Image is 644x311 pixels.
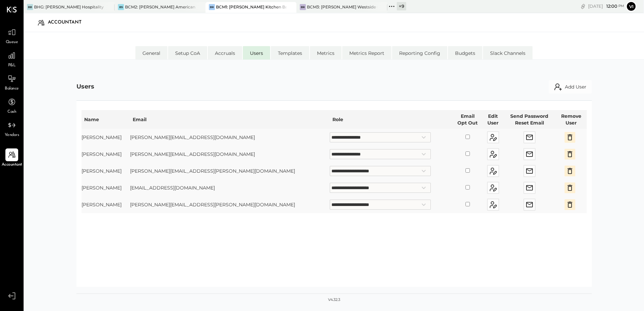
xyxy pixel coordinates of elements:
[549,80,592,94] button: Add User
[483,110,503,129] th: Edit User
[125,4,195,10] div: BCM2: [PERSON_NAME] American Cooking
[448,46,482,60] li: Budgets
[135,46,167,60] li: General
[8,63,16,69] span: P&L
[392,46,447,60] li: Reporting Config
[2,162,22,168] span: Accountant
[130,129,330,146] td: [PERSON_NAME][EMAIL_ADDRESS][DOMAIN_NAME]
[130,196,330,213] td: [PERSON_NAME][EMAIL_ADDRESS][PERSON_NAME][DOMAIN_NAME]
[208,46,242,60] li: Accruals
[216,4,286,10] div: BCM1: [PERSON_NAME] Kitchen Bar Market
[209,4,215,10] div: BR
[27,4,33,10] div: BB
[7,109,16,115] span: Cash
[82,179,130,196] td: [PERSON_NAME]
[342,46,391,60] li: Metrics Report
[82,129,130,146] td: [PERSON_NAME]
[130,163,330,179] td: [PERSON_NAME][EMAIL_ADDRESS][PERSON_NAME][DOMAIN_NAME]
[130,146,330,163] td: [PERSON_NAME][EMAIL_ADDRESS][DOMAIN_NAME]
[5,132,19,138] span: Vendors
[556,110,587,129] th: Remove User
[0,119,23,138] a: Vendors
[243,46,270,60] li: Users
[626,1,637,12] button: Vi
[397,2,406,10] div: + 9
[5,86,19,92] span: Balance
[6,39,18,45] span: Queue
[0,26,23,45] a: Queue
[271,46,309,60] li: Templates
[0,49,23,69] a: P&L
[130,179,330,196] td: [EMAIL_ADDRESS][DOMAIN_NAME]
[307,4,377,10] div: BCM3: [PERSON_NAME] Westside Grill
[330,110,452,129] th: Role
[76,82,94,91] div: Users
[48,17,88,28] div: Accountant
[82,163,130,179] td: [PERSON_NAME]
[0,72,23,92] a: Balance
[118,4,124,10] div: BS
[503,110,556,129] th: Send Password Reset Email
[328,297,340,303] div: v 4.32.3
[300,4,306,10] div: BR
[34,4,104,10] div: BHG: [PERSON_NAME] Hospitality Group, LLC
[310,46,342,60] li: Metrics
[452,110,483,129] th: Email Opt Out
[483,46,533,60] li: Slack Channels
[0,96,23,115] a: Cash
[82,110,130,129] th: Name
[0,148,23,168] a: Accountant
[588,3,624,9] div: [DATE]
[82,196,130,213] td: [PERSON_NAME]
[82,146,130,163] td: [PERSON_NAME]
[130,110,330,129] th: Email
[168,46,207,60] li: Setup CoA
[580,3,586,10] div: copy link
